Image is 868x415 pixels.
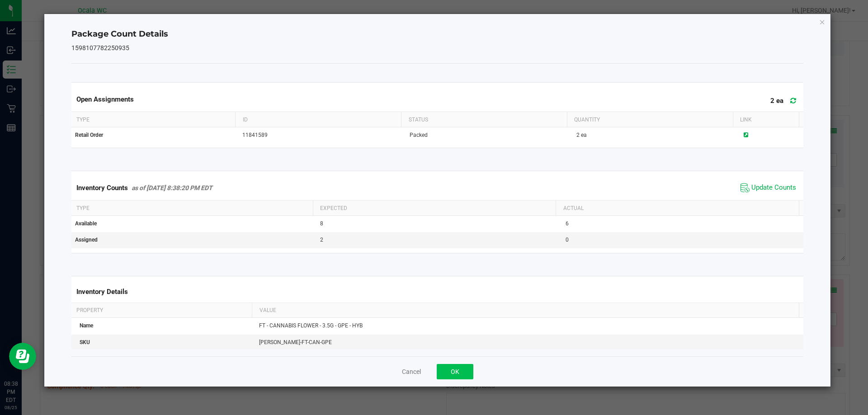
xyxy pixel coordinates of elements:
button: Cancel [402,367,421,376]
span: ea [581,132,587,138]
span: Quantity [574,117,600,123]
span: Inventory Details [76,288,128,296]
span: Property [76,307,103,313]
span: Assigned [75,237,98,243]
span: 0 [566,237,569,243]
span: 6 [566,220,569,227]
span: 2 [770,97,774,105]
iframe: Resource center [9,343,36,370]
span: Value [259,307,276,313]
span: ea [776,97,783,105]
span: 2 [320,237,323,243]
h5: 1598107782250935 [71,45,804,51]
span: Name [80,322,93,329]
span: ID [243,117,248,123]
span: Update Counts [751,183,796,192]
span: Inventory Counts [76,184,128,192]
span: Type [76,117,90,123]
span: Available [75,220,97,227]
span: SKU [80,339,90,345]
span: Status [409,117,428,123]
span: 8 [320,220,323,227]
span: Packed [410,132,428,138]
span: Actual [563,205,584,211]
span: Expected [320,205,347,211]
span: Link [740,117,752,123]
span: FT - CANNABIS FLOWER - 3.5G - GPE - HYB [259,322,363,329]
h4: Package Count Details [71,28,804,40]
span: 11841589 [242,132,268,138]
span: 2 [576,132,580,138]
span: [PERSON_NAME]-FT-CAN-GPE [259,339,332,345]
span: Open Assignments [76,95,134,103]
button: Close [819,16,826,27]
span: as of [DATE] 8:38:20 PM EDT [132,184,212,191]
span: Retail Order [75,132,103,138]
span: Type [76,205,90,211]
button: OK [437,364,473,379]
